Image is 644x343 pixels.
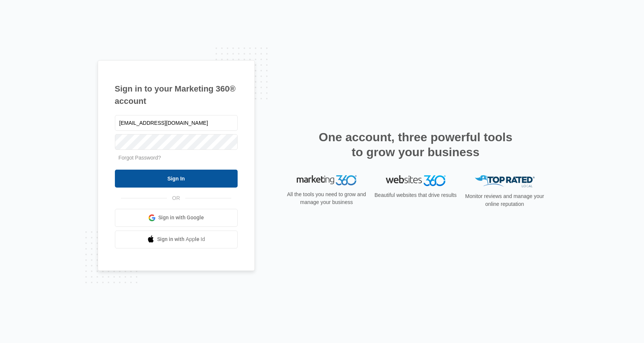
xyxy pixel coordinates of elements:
p: All the tools you need to grow and manage your business [285,191,369,206]
a: Sign in with Google [115,209,238,227]
p: Beautiful websites that drive results [374,191,458,199]
a: Forgot Password? [119,155,161,161]
h1: Sign in to your Marketing 360® account [115,83,238,107]
input: Sign In [115,170,238,188]
h2: One account, three powerful tools to grow your business [317,130,515,160]
input: Email [115,115,238,131]
span: Sign in with Google [158,214,204,222]
img: Top Rated Local [475,175,535,188]
img: Marketing 360 [297,175,357,186]
span: Sign in with Apple Id [157,235,205,243]
a: Sign in with Apple Id [115,231,238,248]
span: OR [167,194,185,202]
p: Monitor reviews and manage your online reputation [463,192,547,208]
img: Websites 360 [386,175,446,186]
